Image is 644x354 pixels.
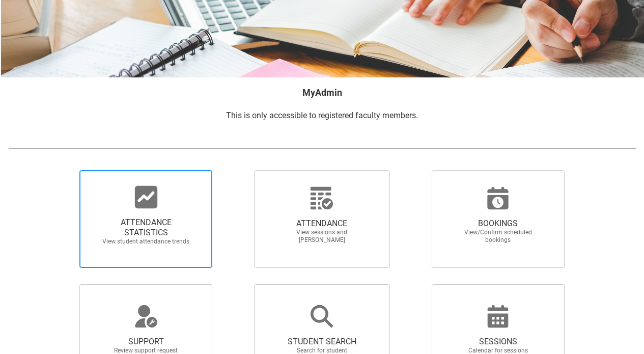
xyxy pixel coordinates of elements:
[453,219,543,229] span: BOOKINGS
[8,86,636,99] h2: MyAdmin
[226,111,418,120] span: This is only accessible to registered faculty members.
[453,337,543,347] span: SESSIONS
[453,229,543,244] span: View/Confirm scheduled bookings
[277,229,367,244] span: View sessions and [PERSON_NAME]
[277,219,367,229] span: ATTENDANCE
[101,238,191,246] span: View student attendance trends
[101,337,191,347] span: SUPPORT
[101,217,191,238] span: ATTENDANCE STATISTICS
[8,143,636,154] img: REDU_GREY_LINE
[277,337,367,347] span: STUDENT SEARCH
